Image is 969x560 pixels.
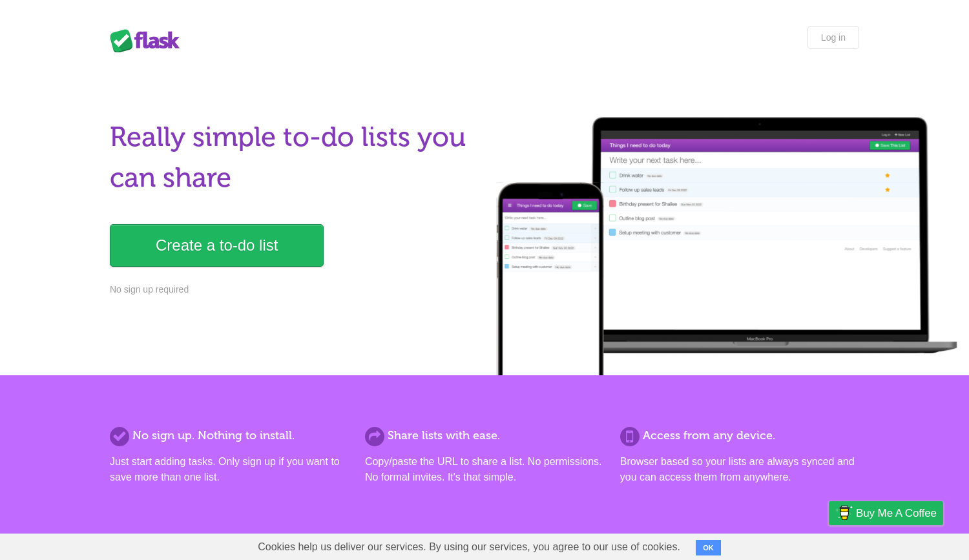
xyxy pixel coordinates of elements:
[835,502,853,524] img: Buy me a coffee
[696,540,721,555] button: OK
[110,454,349,485] p: Just start adding tasks. Only sign up if you want to save more than one list.
[365,454,604,485] p: Copy/paste the URL to share a list. No permissions. No formal invites. It's that simple.
[110,117,477,198] h1: Really simple to-do lists you can share
[856,502,937,524] span: Buy me a coffee
[110,427,349,444] h2: No sign up. Nothing to install.
[245,534,693,560] span: Cookies help us deliver our services. By using our services, you agree to our use of cookies.
[807,26,859,49] a: Log in
[620,454,859,485] p: Browser based so your lists are always synced and you can access them from anywhere.
[110,283,477,296] p: No sign up required
[110,29,187,52] div: Flask Lists
[110,224,324,267] a: Create a to-do list
[829,501,943,525] a: Buy me a coffee
[620,427,859,444] h2: Access from any device.
[365,427,604,444] h2: Share lists with ease.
